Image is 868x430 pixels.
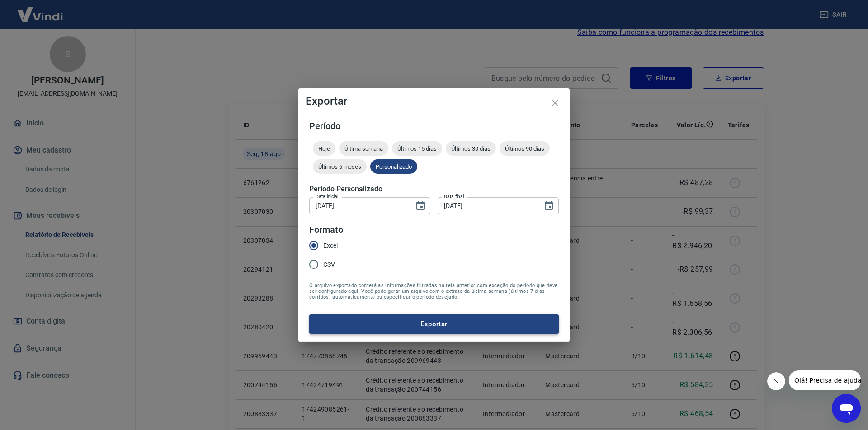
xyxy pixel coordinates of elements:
[339,141,388,156] div: Última semana
[313,163,367,170] span: Últimos 6 meses
[323,241,338,250] span: Excel
[309,314,559,333] button: Exportar
[309,185,559,194] h5: Período Personalizado
[316,193,339,200] label: Data inicial
[339,145,388,152] span: Última semana
[5,6,76,14] span: Olá! Precisa de ajuda?
[832,394,861,423] iframe: Botão para abrir a janela de mensagens
[767,372,785,390] iframe: Fechar mensagem
[500,141,550,156] div: Últimos 90 dias
[438,197,536,214] input: DD/MM/YYYY
[313,159,367,174] div: Últimos 6 meses
[500,145,550,152] span: Últimos 90 dias
[392,145,442,152] span: Últimos 15 dias
[789,370,861,390] iframe: Mensagem da empresa
[370,163,417,170] span: Personalizado
[444,193,464,200] label: Data final
[309,121,559,130] h5: Período
[370,159,417,174] div: Personalizado
[392,141,442,156] div: Últimos 15 dias
[323,260,335,269] span: CSV
[544,92,566,114] button: close
[306,96,562,106] h4: Exportar
[309,197,408,214] input: DD/MM/YYYY
[309,282,559,300] span: O arquivo exportado conterá as informações filtradas na tela anterior com exceção do período que ...
[411,197,429,215] button: Choose date, selected date is 16 de ago de 2025
[446,145,496,152] span: Últimos 30 dias
[313,145,335,152] span: Hoje
[446,141,496,156] div: Últimos 30 dias
[309,223,343,236] legend: Formato
[540,197,558,215] button: Choose date, selected date is 18 de ago de 2025
[313,141,335,156] div: Hoje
